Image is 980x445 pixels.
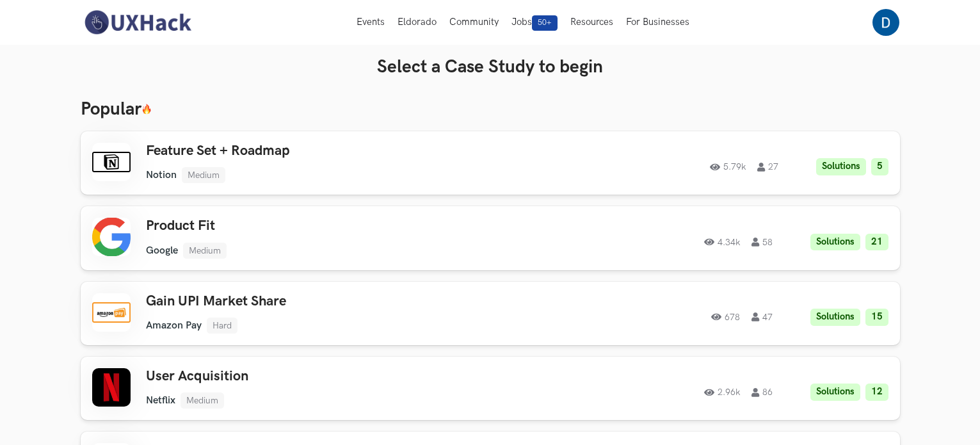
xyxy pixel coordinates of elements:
[704,388,740,397] span: 2.96k
[710,163,746,172] span: 5.79k
[146,245,178,257] li: Google
[757,163,778,172] span: 27
[146,368,510,385] h3: User Acquisition
[182,167,225,183] li: Medium
[816,158,866,175] li: Solutions
[81,9,195,36] img: UXHack-logo.png
[146,293,510,310] h3: Gain UPI Market Share
[81,206,900,270] a: Product FitGoogleMedium4.34k58Solutions21
[711,312,740,321] span: 678
[865,384,888,401] li: 12
[146,394,175,407] li: Netflix
[81,357,900,420] a: User AcquisitionNetflixMedium2.96k86Solutions12
[865,234,888,251] li: 21
[532,15,558,31] span: 50+
[183,243,227,259] li: Medium
[872,9,899,36] img: Your profile pic
[146,320,202,332] li: Amazon Pay
[207,318,237,334] li: Hard
[81,282,900,345] a: Gain UPI Market ShareAmazon PayHard67847Solutions15
[81,56,900,78] h3: Select a Case Study to begin
[751,238,773,247] span: 58
[751,388,773,397] span: 86
[146,169,177,181] li: Notion
[810,384,860,401] li: Solutions
[704,238,740,247] span: 4.34k
[810,309,860,326] li: Solutions
[146,143,510,159] h3: Feature Set + Roadmap
[146,218,510,234] h3: Product Fit
[81,99,900,120] h3: Popular
[141,104,152,115] img: 🔥
[181,392,224,409] li: Medium
[810,234,860,251] li: Solutions
[871,158,888,175] li: 5
[81,131,900,195] a: Feature Set + RoadmapNotionMedium5.79k27Solutions5
[865,309,888,326] li: 15
[751,312,773,321] span: 47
